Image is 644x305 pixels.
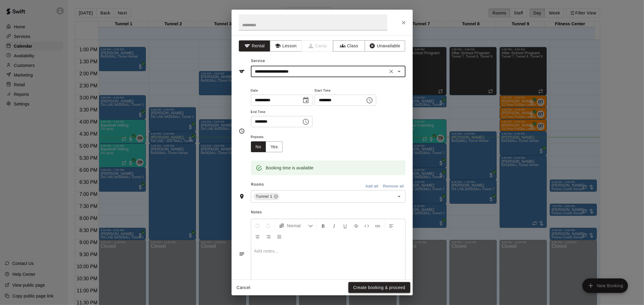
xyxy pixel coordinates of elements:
button: Right Align [263,231,274,242]
button: Choose time, selected time is 8:00 PM [364,94,376,106]
span: Start Time [315,87,376,95]
button: Justify Align [274,231,284,242]
button: Redo [263,220,274,231]
button: Format Bold [318,220,328,231]
button: Format Underline [340,220,350,231]
button: Clear [387,67,396,76]
span: Date [251,87,312,95]
span: End Time [251,108,312,116]
button: Choose time, selected time is 8:30 PM [300,116,312,128]
button: Left Align [386,220,396,231]
span: Normal [287,223,308,229]
svg: Service [239,68,245,74]
button: Yes [266,141,283,152]
div: Tunnel 1 [254,193,280,200]
button: No [251,141,266,152]
span: Tunnel 1 [254,193,275,200]
svg: Notes [239,251,245,257]
svg: Rooms [239,193,245,200]
button: Create booking & proceed [348,282,410,293]
button: Cancel [234,282,253,293]
span: Rooms [251,182,264,187]
div: Booking time is available [266,162,314,173]
button: Insert Code [362,220,372,231]
button: Choose date, selected date is Oct 15, 2025 [300,94,312,106]
span: Camps can only be created in the Services page [302,40,334,52]
button: Undo [252,220,263,231]
span: Notes [251,208,405,217]
button: Center Align [252,231,263,242]
button: Formatting Options [276,220,316,231]
button: Open [395,192,403,201]
div: outlined button group [251,141,283,152]
button: Remove all [382,182,405,191]
button: Class [333,40,365,52]
span: Repeats [251,133,288,141]
span: Service [251,59,265,63]
svg: Timing [239,128,245,134]
button: Open [395,67,403,76]
button: Lesson [270,40,302,52]
button: Rental [239,40,271,52]
button: Close [398,17,409,28]
button: Unavailable [365,40,405,52]
button: Add all [362,182,382,191]
button: Insert Link [373,220,383,231]
button: Format Strikethrough [351,220,361,231]
button: Format Italics [329,220,339,231]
